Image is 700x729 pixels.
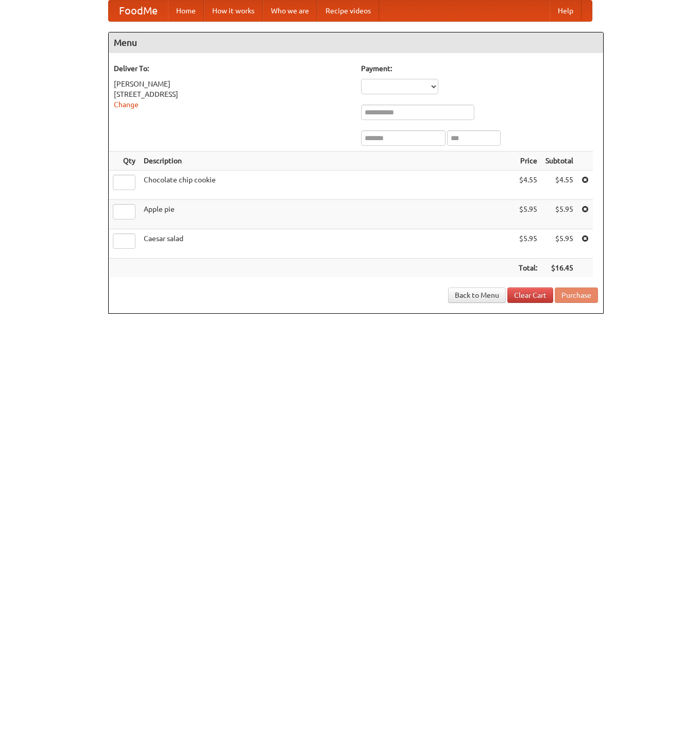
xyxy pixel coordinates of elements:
[140,229,515,259] td: Caesar salad
[448,287,506,303] a: Back to Menu
[515,151,541,171] th: Price
[140,171,515,200] td: Chocolate chip cookie
[114,100,139,109] a: Change
[168,1,204,21] a: Home
[109,151,140,171] th: Qty
[515,259,541,278] th: Total:
[204,1,263,21] a: How it works
[541,171,577,200] td: $4.55
[263,1,317,21] a: Who we are
[541,200,577,229] td: $5.95
[515,229,541,259] td: $5.95
[109,32,603,53] h4: Menu
[114,79,351,89] div: [PERSON_NAME]
[550,1,582,21] a: Help
[555,287,598,303] button: Purchase
[515,171,541,200] td: $4.55
[515,200,541,229] td: $5.95
[317,1,379,21] a: Recipe videos
[114,63,351,74] h5: Deliver To:
[109,1,168,21] a: FoodMe
[114,89,351,99] div: [STREET_ADDRESS]
[361,63,598,74] h5: Payment:
[541,259,577,278] th: $16.45
[541,151,577,171] th: Subtotal
[507,287,553,303] a: Clear Cart
[140,200,515,229] td: Apple pie
[541,229,577,259] td: $5.95
[140,151,515,171] th: Description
